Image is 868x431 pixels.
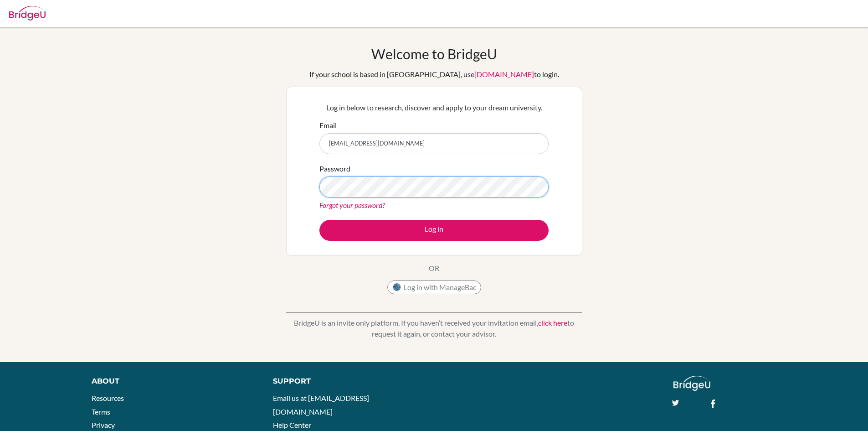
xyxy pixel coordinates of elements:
[319,163,350,174] label: Password
[286,317,582,339] p: BridgeU is an invite only platform. If you haven’t received your invitation email, to request it ...
[273,421,311,429] a: Help Center
[273,394,369,416] a: Email us at [EMAIL_ADDRESS][DOMAIN_NAME]
[387,280,481,294] button: Log in with ManageBac
[319,220,549,241] button: Log in
[9,6,46,21] img: Bridge-U
[474,70,534,78] a: [DOMAIN_NAME]
[538,318,567,327] a: click here
[273,376,423,387] div: Support
[673,376,710,391] img: logo_white@2x-f4f0deed5e89b7ecb1c2cc34c3e3d731f90f0f143d5ea2071677605dd97b5244.png
[92,421,115,429] a: Privacy
[309,69,559,80] div: If your school is based in [GEOGRAPHIC_DATA], use to login.
[319,102,549,113] p: Log in below to research, discover and apply to your dream university.
[319,120,337,131] label: Email
[429,263,439,274] p: OR
[319,201,385,209] a: Forgot your password?
[92,407,110,416] a: Terms
[371,46,497,62] h1: Welcome to BridgeU
[92,394,124,402] a: Resources
[92,376,252,387] div: About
